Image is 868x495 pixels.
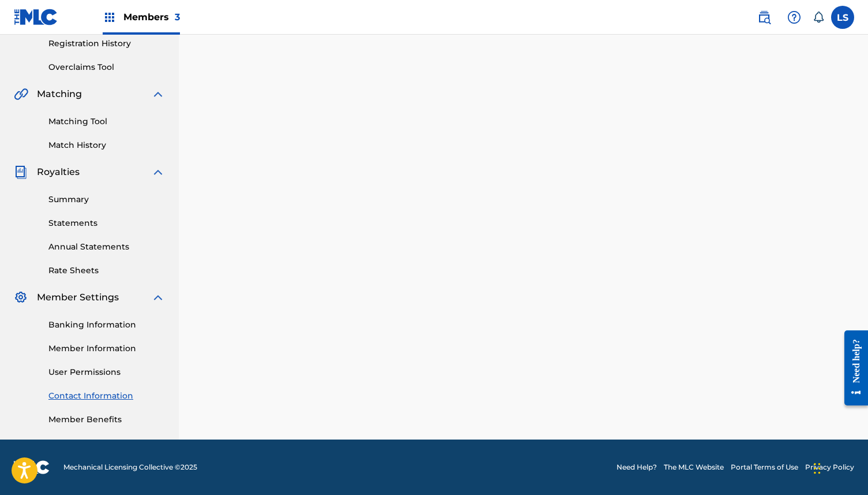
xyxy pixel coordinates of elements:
span: Members [123,10,180,24]
span: Mechanical Licensing Collective © 2025 [63,462,197,472]
span: Matching [37,87,82,101]
a: Contact Information [48,390,165,402]
a: Match History [48,139,165,151]
span: 3 [175,12,180,23]
a: The MLC Website [664,462,724,472]
a: Privacy Policy [805,462,854,472]
span: Member Settings [37,291,119,304]
a: Public Search [753,6,776,29]
a: Member Information [48,343,165,355]
a: Overclaims Tool [48,61,165,73]
img: help [787,10,801,24]
img: Member Settings [14,291,28,304]
img: expand [151,87,165,101]
img: Royalties [14,165,28,179]
div: User Menu [831,6,854,29]
a: Matching Tool [48,116,165,128]
img: Top Rightsholders [103,10,117,24]
div: Notifications [813,12,824,23]
a: Summary [48,193,165,206]
a: Member Benefits [48,414,165,426]
iframe: Resource Center [836,321,868,414]
div: Help [783,6,806,29]
img: search [757,10,771,24]
img: Matching [14,87,28,101]
iframe: Chat Widget [810,440,868,495]
a: Registration History [48,38,165,50]
img: MLC Logo [14,9,58,25]
span: Royalties [37,165,80,179]
img: expand [151,291,165,304]
a: Statements [48,217,165,229]
a: Annual Statements [48,241,165,253]
a: Portal Terms of Use [731,462,798,472]
a: Need Help? [617,462,657,472]
img: logo [14,460,50,474]
img: expand [151,165,165,179]
a: Banking Information [48,319,165,331]
a: Rate Sheets [48,265,165,277]
div: Drag [814,451,821,486]
a: User Permissions [48,366,165,378]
